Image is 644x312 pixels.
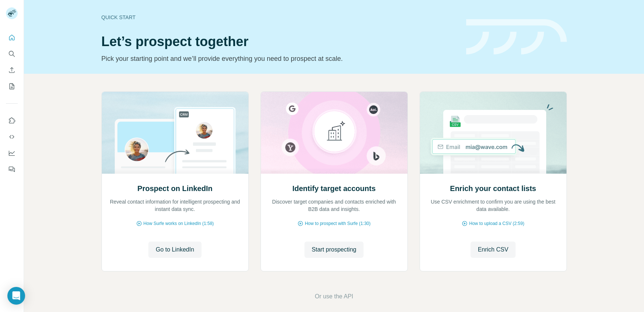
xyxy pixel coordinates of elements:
[148,242,202,258] button: Go to LinkedIn
[478,245,509,254] span: Enrich CSV
[305,220,371,227] span: How to prospect with Surfe (1:30)
[261,92,408,174] img: Identify target accounts
[101,53,457,64] p: Pick your starting point and we’ll provide everything you need to prospect at scale.
[6,80,18,93] button: My lists
[469,220,524,227] span: How to upload a CSV (2:59)
[137,183,212,194] h2: Prospect on LinkedIn
[471,242,516,258] button: Enrich CSV
[109,198,241,213] p: Reveal contact information for intelligent prospecting and instant data sync.
[312,245,357,254] span: Start prospecting
[101,34,457,49] h1: Let’s prospect together
[6,47,18,60] button: Search
[6,130,18,143] button: Use Surfe API
[101,92,249,174] img: Prospect on LinkedIn
[466,19,567,55] img: banner
[6,31,18,44] button: Quick start
[144,220,214,227] span: How Surfe works on LinkedIn (1:58)
[7,287,25,305] div: Open Intercom Messenger
[292,183,376,194] h2: Identify target accounts
[6,63,18,77] button: Enrich CSV
[6,163,18,176] button: Feedback
[156,245,194,254] span: Go to LinkedIn
[268,198,400,213] p: Discover target companies and contacts enriched with B2B data and insights.
[427,198,559,213] p: Use CSV enrichment to confirm you are using the best data available.
[6,114,18,127] button: Use Surfe on LinkedIn
[420,92,567,174] img: Enrich your contact lists
[315,292,353,301] button: Or use the API
[101,14,457,21] div: Quick start
[304,242,364,258] button: Start prospecting
[450,183,536,194] h2: Enrich your contact lists
[6,146,18,160] button: Dashboard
